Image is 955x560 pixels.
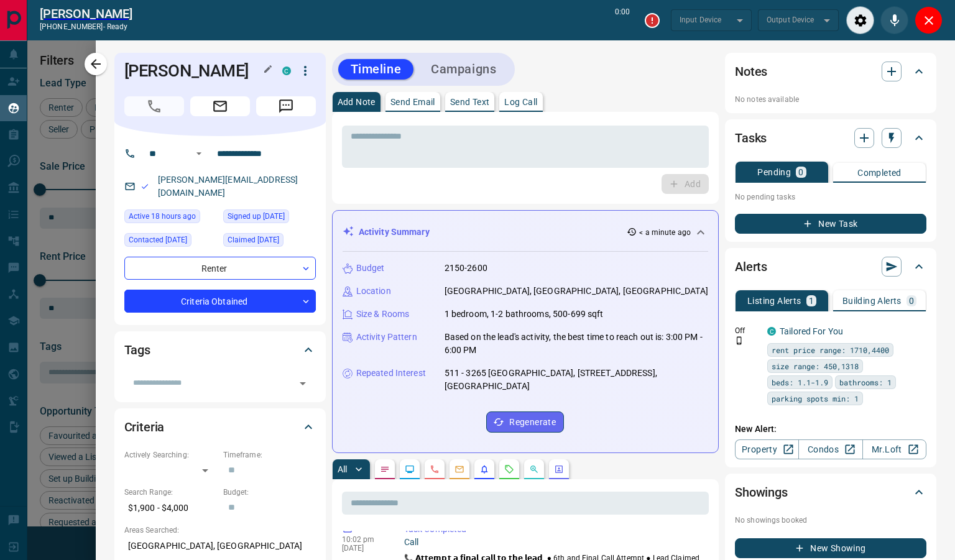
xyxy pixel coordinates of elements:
[735,214,926,234] button: New Task
[256,96,316,116] span: Message
[735,515,926,526] p: No showings booked
[735,325,760,336] p: Off
[356,331,417,344] p: Activity Pattern
[223,487,316,498] p: Budget:
[107,22,128,31] span: ready
[615,6,630,34] p: 0:00
[228,210,285,223] span: Signed up [DATE]
[445,285,708,298] p: [GEOGRAPHIC_DATA], [GEOGRAPHIC_DATA], [GEOGRAPHIC_DATA]
[735,336,744,345] svg: Push Notification Only
[390,98,435,106] p: Send Email
[735,482,788,502] h2: Showings
[842,296,902,305] p: Building Alerts
[747,296,801,305] p: Listing Alerts
[418,59,509,80] button: Campaigns
[445,262,487,275] p: 2150-2600
[124,209,217,227] div: Thu Aug 14 2025
[772,392,859,405] span: parking spots min: 1
[124,449,217,461] p: Actively Searching:
[735,423,926,436] p: New Alert:
[380,464,390,474] svg: Notes
[141,182,149,191] svg: Email Valid
[454,464,464,474] svg: Emails
[343,221,708,244] div: Activity Summary< a minute ago
[338,98,376,106] p: Add Note
[554,464,564,474] svg: Agent Actions
[404,536,704,549] p: Call
[445,308,604,321] p: 1 bedroom, 1-2 bathrooms, 500-699 sqft
[190,96,250,116] span: Email
[124,525,316,536] p: Areas Searched:
[486,411,564,433] button: Regenerate
[124,417,165,437] h2: Criteria
[909,296,914,305] p: 0
[809,296,814,305] p: 1
[735,62,767,81] h2: Notes
[798,168,803,177] p: 0
[124,536,316,556] p: [GEOGRAPHIC_DATA], [GEOGRAPHIC_DATA]
[356,262,385,275] p: Budget
[342,544,385,553] p: [DATE]
[772,360,859,372] span: size range: 450,1318
[124,412,316,442] div: Criteria
[735,439,799,459] a: Property
[342,535,385,544] p: 10:02 pm
[735,94,926,105] p: No notes available
[735,252,926,282] div: Alerts
[124,233,217,250] div: Tue Aug 12 2025
[129,210,196,223] span: Active 18 hours ago
[862,439,926,459] a: Mr.Loft
[772,344,889,356] span: rent price range: 1710,4400
[880,6,908,34] div: Mute
[445,367,708,393] p: 511 - 3265 [GEOGRAPHIC_DATA], [STREET_ADDRESS], [GEOGRAPHIC_DATA]
[529,464,539,474] svg: Opportunities
[356,308,410,321] p: Size & Rooms
[639,227,691,238] p: < a minute ago
[780,326,843,336] a: Tailored For You
[430,464,440,474] svg: Calls
[158,175,298,198] a: [PERSON_NAME][EMAIL_ADDRESS][DOMAIN_NAME]
[767,327,776,336] div: condos.ca
[735,128,767,148] h2: Tasks
[857,168,902,177] p: Completed
[735,123,926,153] div: Tasks
[124,498,217,518] p: $1,900 - $4,000
[40,6,132,21] h2: [PERSON_NAME]
[405,464,415,474] svg: Lead Browsing Activity
[356,285,391,298] p: Location
[124,335,316,365] div: Tags
[124,340,150,360] h2: Tags
[223,209,316,227] div: Sat Aug 09 2025
[735,57,926,86] div: Notes
[124,487,217,498] p: Search Range:
[359,226,430,239] p: Activity Summary
[129,234,187,246] span: Contacted [DATE]
[504,464,514,474] svg: Requests
[282,67,291,75] div: condos.ca
[915,6,943,34] div: Close
[124,257,316,280] div: Renter
[757,168,791,177] p: Pending
[735,188,926,206] p: No pending tasks
[772,376,828,388] span: beds: 1.1-1.9
[191,146,206,161] button: Open
[223,233,316,250] div: Tue Aug 12 2025
[735,538,926,558] button: New Showing
[846,6,874,34] div: Audio Settings
[504,98,537,106] p: Log Call
[124,61,264,81] h1: [PERSON_NAME]
[40,21,132,32] p: [PHONE_NUMBER] -
[124,96,184,116] span: Call
[450,98,490,106] p: Send Text
[223,449,316,461] p: Timeframe:
[839,376,892,388] span: bathrooms: 1
[124,290,316,313] div: Criteria Obtained
[445,331,708,357] p: Based on the lead's activity, the best time to reach out is: 3:00 PM - 6:00 PM
[356,367,426,380] p: Repeated Interest
[479,464,489,474] svg: Listing Alerts
[294,375,311,392] button: Open
[338,59,414,80] button: Timeline
[735,477,926,507] div: Showings
[228,234,279,246] span: Claimed [DATE]
[735,257,767,277] h2: Alerts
